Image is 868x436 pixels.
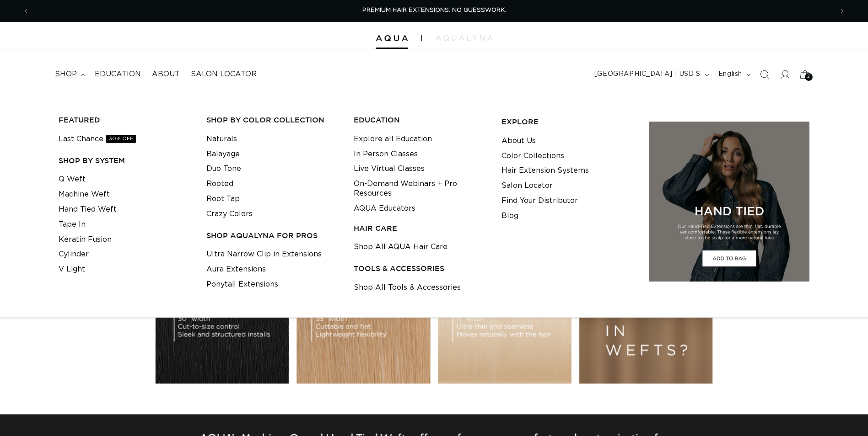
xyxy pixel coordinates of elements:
a: Color Collections [501,149,564,164]
a: Balayage [206,147,240,162]
a: Cylinder [59,247,89,262]
span: Education [95,69,141,79]
a: Ultra Narrow Clip in Extensions [206,247,322,262]
summary: shop [49,64,89,85]
a: Keratin Fusion [59,232,112,247]
a: Find Your Distributor [501,193,578,208]
a: Hand Tied Weft [59,202,117,217]
a: Rooted [206,176,233,191]
span: PREMIUM HAIR EXTENSIONS. NO GUESSWORK. [362,7,506,13]
a: Education [89,64,146,85]
a: Salon Locator [185,64,262,85]
span: About [152,69,180,79]
button: English [713,66,755,83]
h3: TOOLS & ACCESSORIES [354,264,487,273]
a: Root Tap [206,191,240,207]
a: Hair Extension Systems [501,163,589,178]
a: Ponytail Extensions [206,277,278,292]
a: About Us [501,133,536,149]
a: Crazy Colors [206,207,253,222]
a: About [146,64,185,85]
a: V Light [59,262,85,277]
a: Duo Tone [206,161,241,176]
a: Tape In [59,217,86,232]
summary: Search [755,64,775,85]
h3: SHOP BY SYSTEM [59,156,192,165]
a: Salon Locator [501,178,553,193]
span: shop [55,69,77,79]
a: In Person Classes [354,147,418,162]
h3: FEATURED [59,115,192,125]
span: 30% OFF [106,135,136,143]
span: [GEOGRAPHIC_DATA] | USD $ [594,69,701,79]
h3: Shop AquaLyna for Pros [206,231,340,240]
a: Blog [501,208,518,223]
a: Live Virtual Classes [354,161,425,176]
img: aqualyna.com [436,35,493,41]
button: Previous announcement [16,2,36,20]
a: Last Chance30% OFF [59,132,136,147]
img: Aqua Hair Extensions [376,35,408,42]
a: Aura Extensions [206,262,266,277]
span: English [718,69,742,79]
a: On-Demand Webinars + Pro Resources [354,176,487,201]
a: Naturals [206,132,237,147]
span: Salon Locator [191,69,257,79]
a: AQUA Educators [354,201,415,216]
a: Shop All Tools & Accessories [354,280,461,295]
button: [GEOGRAPHIC_DATA] | USD $ [589,66,713,83]
span: 2 [807,73,810,81]
a: Explore all Education [354,132,432,147]
h3: Shop by Color Collection [206,115,340,125]
button: Next announcement [832,2,852,20]
a: Q Weft [59,172,86,187]
a: Shop All AQUA Hair Care [354,239,447,255]
a: Machine Weft [59,187,110,202]
h3: HAIR CARE [354,223,487,233]
h3: EDUCATION [354,115,487,125]
h3: EXPLORE [501,117,635,127]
